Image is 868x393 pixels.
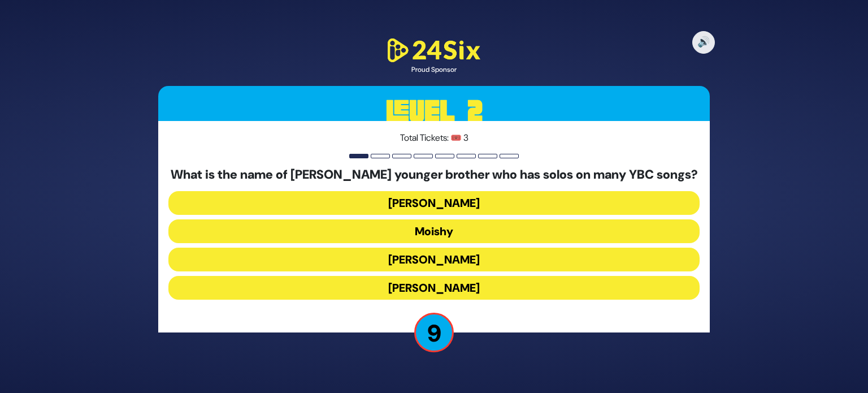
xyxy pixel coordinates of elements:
[168,191,700,215] button: [PERSON_NAME]
[168,167,700,182] h5: What is the name of [PERSON_NAME] younger brother who has solos on many YBC songs?
[158,86,710,137] h3: Level 2
[383,64,485,75] div: Proud Sponsor
[414,313,454,352] p: 9
[383,36,485,65] img: 24Six
[168,131,700,145] p: Total Tickets: 🎟️ 3
[168,219,700,243] button: Moishy
[168,276,700,300] button: [PERSON_NAME]
[692,31,715,54] button: 🔊
[168,248,700,271] button: [PERSON_NAME]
